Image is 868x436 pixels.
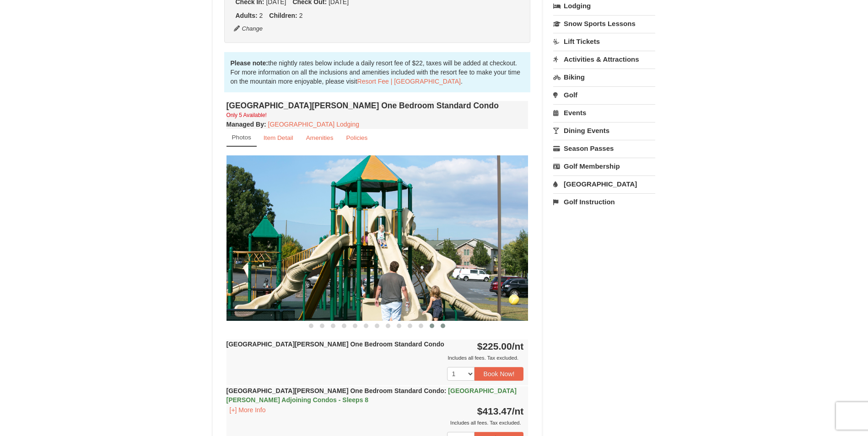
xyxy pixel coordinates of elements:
a: Snow Sports Lessons [553,15,655,32]
button: Book Now! [474,367,524,381]
a: Golf Instruction [553,193,655,210]
span: /nt [512,341,524,351]
a: Dining Events [553,122,655,139]
a: Amenities [300,129,340,147]
small: Only 5 Available! [226,112,267,118]
a: [GEOGRAPHIC_DATA] Lodging [268,121,359,128]
img: 18876286-200-ec6ecd67.jpg [226,155,528,320]
div: Includes all fees. Tax excluded. [226,353,524,362]
a: Policies [340,129,373,147]
strong: $225.00 [477,341,524,351]
strong: : [226,121,266,128]
h4: [GEOGRAPHIC_DATA][PERSON_NAME] One Bedroom Standard Condo [226,101,528,110]
span: $413.47 [477,406,512,416]
span: Managed By [226,121,264,128]
a: [GEOGRAPHIC_DATA] [553,175,655,192]
a: Activities & Attractions [553,51,655,68]
a: Resort Fee | [GEOGRAPHIC_DATA] [357,78,461,85]
span: 2 [299,12,303,19]
span: /nt [512,406,524,416]
a: Golf Membership [553,158,655,175]
span: 2 [259,12,263,19]
small: Amenities [306,134,334,141]
strong: [GEOGRAPHIC_DATA][PERSON_NAME] One Bedroom Standard Condo [226,387,517,404]
div: the nightly rates below include a daily resort fee of $22, taxes will be added at checkout. For m... [224,52,531,92]
div: Includes all fees. Tax excluded. [226,418,524,427]
button: Change [233,24,264,34]
a: Biking [553,69,655,85]
strong: Please note: [231,59,268,67]
a: Golf [553,86,655,103]
small: Item Detail [264,134,293,141]
small: Policies [346,134,367,141]
button: [+] More Info [226,405,269,415]
span: : [444,387,447,394]
a: Lift Tickets [553,33,655,50]
strong: Children: [269,12,297,19]
strong: [GEOGRAPHIC_DATA][PERSON_NAME] One Bedroom Standard Condo [226,340,444,348]
a: Season Passes [553,140,655,157]
a: Photos [226,129,257,147]
a: Item Detail [258,129,299,147]
a: Events [553,104,655,121]
strong: Adults: [236,12,258,19]
small: Photos [232,134,251,141]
